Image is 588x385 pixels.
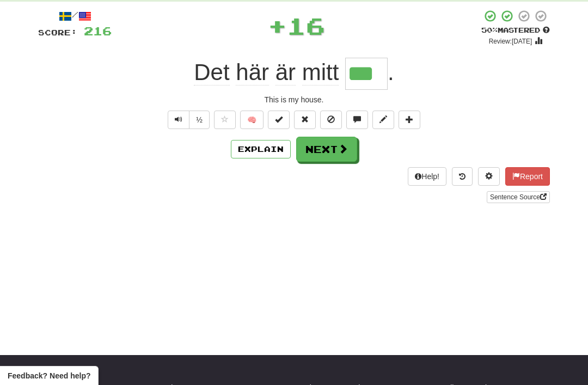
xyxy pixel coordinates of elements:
[489,38,532,45] small: Review: [DATE]
[84,24,112,38] span: 216
[408,167,446,186] button: Help!
[194,59,229,85] span: Det
[320,111,342,129] button: Ignore sentence (alt+i)
[189,111,210,129] button: ½
[302,59,339,85] span: mitt
[268,9,287,42] span: +
[231,140,291,158] button: Explain
[481,26,498,34] span: 50 %
[38,94,550,105] div: This is my house.
[240,111,264,129] button: 🧠
[487,191,550,203] a: Sentence Source
[275,59,296,85] span: är
[166,111,210,129] div: Text-to-speech controls
[346,111,368,129] button: Discuss sentence (alt+u)
[168,111,189,129] button: Play sentence audio (ctl+space)
[236,59,269,85] span: här
[8,370,90,381] span: Open feedback widget
[38,9,112,23] div: /
[268,111,290,129] button: Set this sentence to 100% Mastered (alt+m)
[214,111,236,129] button: Favorite sentence (alt+f)
[296,137,357,162] button: Next
[399,111,420,129] button: Add to collection (alt+a)
[452,167,473,186] button: Round history (alt+y)
[505,167,550,186] button: Report
[388,59,394,85] span: .
[294,111,316,129] button: Reset to 0% Mastered (alt+r)
[481,26,550,35] div: Mastered
[38,28,77,37] span: Score:
[287,12,325,39] span: 16
[372,111,394,129] button: Edit sentence (alt+d)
